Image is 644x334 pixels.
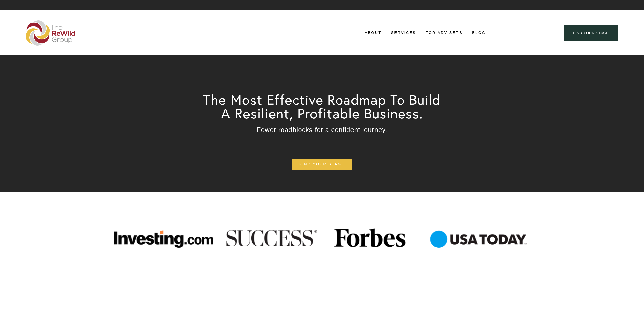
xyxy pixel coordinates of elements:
a: Blog [472,29,486,37]
a: folder dropdown [391,29,416,37]
a: For Advisers [426,29,462,37]
span: About [365,29,381,36]
a: find your stage [564,25,618,41]
a: folder dropdown [365,29,381,37]
span: The Most Effective Roadmap To Build A Resilient, Profitable Business. [203,91,445,122]
img: The ReWild Group [26,20,75,46]
a: find your stage [292,159,352,170]
span: Fewer roadblocks for a confident journey. [257,126,387,134]
span: Services [391,29,416,36]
